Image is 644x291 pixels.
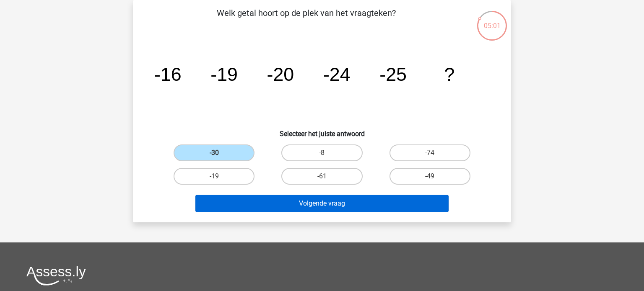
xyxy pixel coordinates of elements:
[146,123,498,138] h6: Selecteer het juiste antwoord
[174,144,254,161] label: -30
[390,168,470,185] label: -49
[444,64,454,85] tspan: ?
[281,168,362,185] label: -61
[476,10,508,31] div: 05:01
[379,64,407,85] tspan: -25
[390,144,470,161] label: -74
[195,195,449,212] button: Volgende vraag
[146,7,466,32] p: Welk getal hoort op de plek van het vraagteken?
[267,64,294,85] tspan: -20
[323,64,351,85] tspan: -24
[26,266,86,286] img: Assessly logo
[174,168,254,185] label: -19
[210,64,238,85] tspan: -19
[281,144,362,161] label: -8
[154,64,182,85] tspan: -16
